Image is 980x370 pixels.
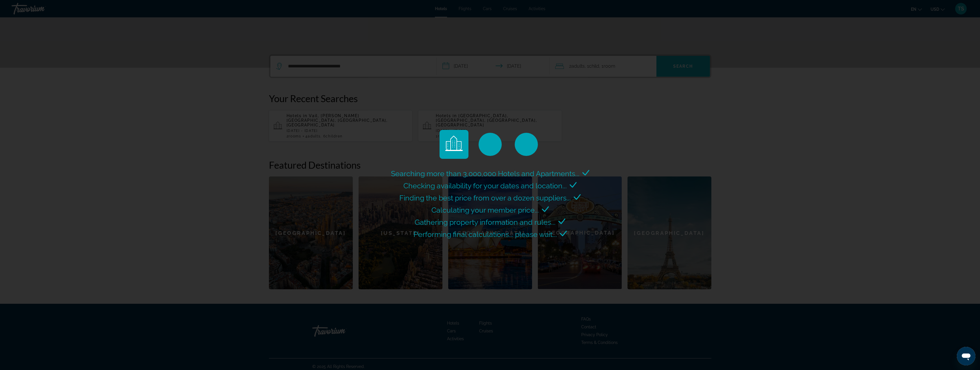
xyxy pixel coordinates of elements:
iframe: Button to launch messaging window [957,347,975,365]
span: Performing final calculations... please wait... [414,230,557,239]
span: Calculating your member price... [431,206,539,214]
span: Checking availability for your dates and location... [403,181,567,190]
span: Searching more than 3,000,000 Hotels and Apartments... [391,169,579,178]
span: Finding the best price from over a dozen suppliers... [399,194,571,202]
span: Gathering property information and rules... [415,218,555,227]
